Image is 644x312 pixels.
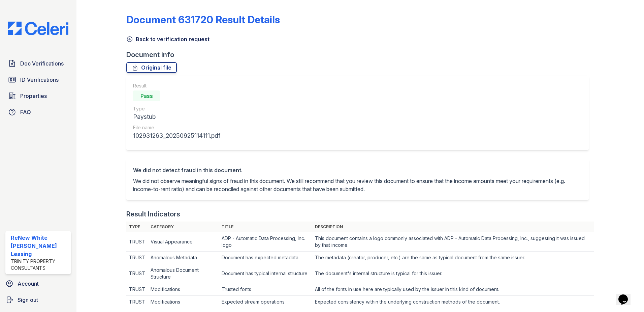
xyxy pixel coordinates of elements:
[20,92,47,100] span: Properties
[133,124,220,131] div: File name
[616,285,637,305] iframe: chat widget
[11,258,68,271] div: Trinity Property Consultants
[18,280,39,288] span: Account
[219,283,312,296] td: Trusted fonts
[312,232,594,252] td: This document contains a logo commonly associated with ADP - Automatic Data Processing, Inc., sug...
[126,209,180,219] div: Result Indicators
[148,232,219,252] td: Visual Appearance
[126,252,148,264] td: TRUST
[3,293,74,307] a: Sign out
[148,222,219,232] th: Category
[126,283,148,296] td: TRUST
[133,90,160,101] div: Pass
[126,222,148,232] th: Type
[148,296,219,308] td: Modifications
[3,277,74,290] a: Account
[126,296,148,308] td: TRUST
[126,35,210,43] a: Back to verification request
[133,177,582,193] p: We did not observe meaningful signs of fraud in this document. We still recommend that you review...
[148,264,219,283] td: Anomalous Document Structure
[133,82,220,89] div: Result
[20,76,59,84] span: ID Verifications
[5,73,71,86] a: ID Verifications
[312,222,594,232] th: Description
[148,252,219,264] td: Anomalous Metadata
[219,264,312,283] td: Document has typical internal structure
[11,234,68,258] div: ReNew White [PERSON_NAME] Leasing
[5,57,71,70] a: Doc Verifications
[126,14,280,26] a: Document 631720 Result Details
[133,166,582,174] div: We did not detect fraud in this document.
[126,62,177,73] a: Original file
[133,105,220,112] div: Type
[133,131,220,140] div: 102931263_20250925114111.pdf
[3,22,74,35] img: CE_Logo_Blue-a8612792a0a2168367f1c8372b55b34899dd931a85d93a1a3d3e32e68fde9ad4.png
[133,112,220,122] div: Paystub
[20,108,31,116] span: FAQ
[5,89,71,103] a: Properties
[20,59,64,68] span: Doc Verifications
[312,252,594,264] td: The metadata (creator, producer, etc.) are the same as typical document from the same issuer.
[219,222,312,232] th: Title
[312,296,594,308] td: Expected consistency within the underlying construction methods of the document.
[126,232,148,252] td: TRUST
[312,283,594,296] td: All of the fonts in use here are typically used by the issuer in this kind of document.
[126,264,148,283] td: TRUST
[5,105,71,119] a: FAQ
[18,296,38,304] span: Sign out
[312,264,594,283] td: The document's internal structure is typical for this issuer.
[219,232,312,252] td: ADP - Automatic Data Processing, Inc. logo
[126,50,594,59] div: Document info
[148,283,219,296] td: Modifications
[219,296,312,308] td: Expected stream operations
[219,252,312,264] td: Document has expected metadata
